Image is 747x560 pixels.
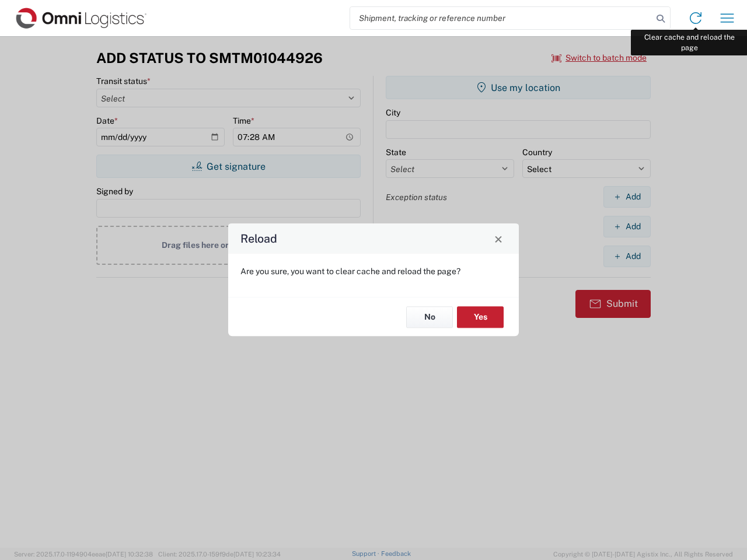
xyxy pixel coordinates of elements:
p: Are you sure, you want to clear cache and reload the page? [240,266,507,276]
input: Shipment, tracking or reference number [350,7,652,29]
button: Close [490,230,507,247]
h4: Reload [240,230,277,247]
button: Yes [457,306,504,328]
button: No [406,306,453,328]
